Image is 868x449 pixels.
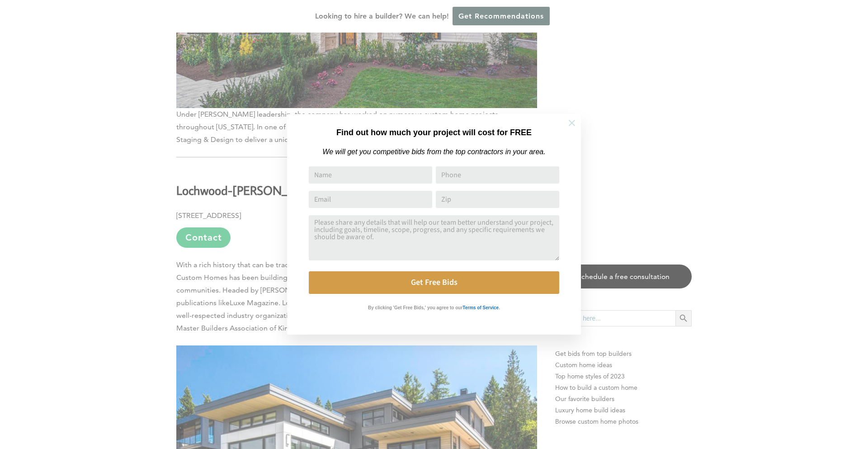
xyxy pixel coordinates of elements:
strong: Find out how much your project will cost for FREE [336,128,532,137]
input: Name [309,166,432,184]
iframe: To enrich screen reader interactions, please activate Accessibility in Grammarly extension settings [823,404,857,438]
input: Phone [436,166,559,184]
em: We will get you competitive bids from the top contractors in your area. [322,148,545,156]
button: Close [556,107,588,139]
strong: Terms of Service [462,305,499,310]
strong: By clicking 'Get Free Bids,' you agree to our [368,305,462,310]
input: Zip [436,191,559,208]
button: Get Free Bids [309,271,559,294]
a: Terms of Service [462,303,499,311]
strong: . [499,305,500,310]
input: Email Address [309,191,432,208]
textarea: Comment or Message [309,215,559,260]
